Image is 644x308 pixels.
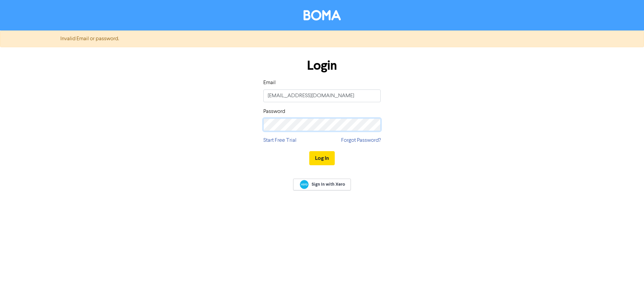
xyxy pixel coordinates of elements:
[341,136,381,144] a: Forgot Password?
[293,179,351,190] a: Sign In with Xero
[304,10,341,20] img: BOMA Logo
[300,180,309,189] img: Xero logo
[55,35,589,43] div: Invalid Email or password.
[263,79,276,87] label: Email
[610,276,644,308] iframe: Chat Widget
[263,58,381,73] h1: Login
[263,136,297,144] a: Start Free Trial
[309,151,335,165] button: Log In
[312,181,345,187] span: Sign In with Xero
[263,108,285,116] label: Password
